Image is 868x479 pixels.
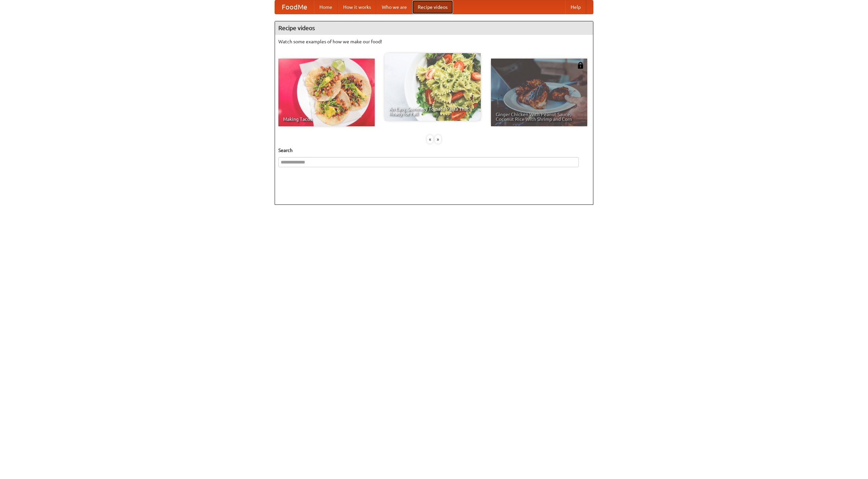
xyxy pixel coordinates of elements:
h5: Search [278,147,590,154]
a: FoodMe [275,0,314,14]
a: Who we are [376,0,412,14]
div: » [435,135,441,144]
a: Recipe videos [412,0,453,14]
img: 483408.png [577,62,584,69]
h4: Recipe videos [275,21,593,35]
span: Making Tacos [283,117,370,122]
a: Help [565,0,586,14]
a: Home [314,0,338,14]
span: An Easy, Summery Tomato Pasta That's Ready for Fall [389,107,476,116]
a: How it works [338,0,376,14]
div: « [427,135,433,144]
a: An Easy, Summery Tomato Pasta That's Ready for Fall [384,53,481,121]
p: Watch some examples of how we make our food! [278,38,590,45]
a: Making Tacos [278,59,375,126]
